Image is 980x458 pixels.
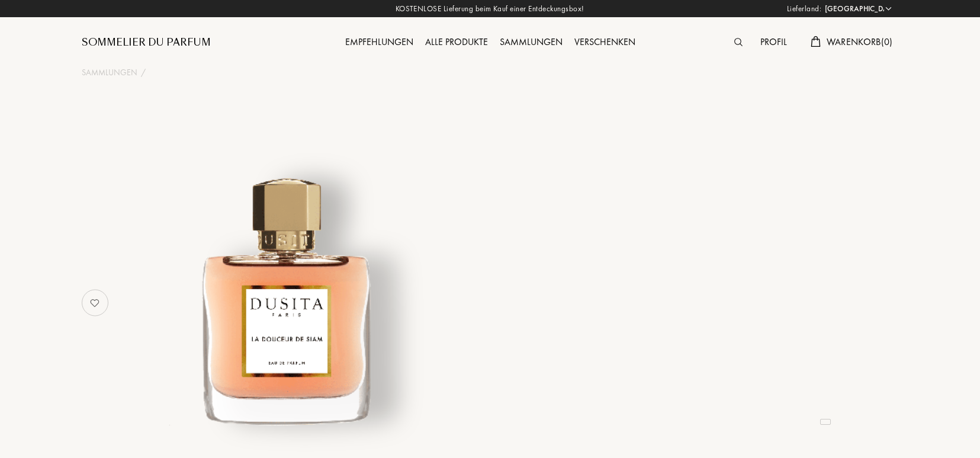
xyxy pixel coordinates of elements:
div: / [141,66,146,79]
div: Sammlungen [494,35,568,50]
a: Sommelier du Parfum [82,36,211,50]
img: no_like_p.png [83,291,107,315]
div: Empfehlungen [339,35,419,50]
a: Alle Produkte [419,36,494,48]
img: search_icn.svg [734,38,743,46]
a: Sammlungen [82,66,137,79]
div: Alle Produkte [419,35,494,50]
div: Profil [754,35,793,50]
img: cart.svg [811,36,820,47]
a: Verschenken [568,36,641,48]
a: Sammlungen [494,36,568,48]
a: Empfehlungen [339,36,419,48]
img: arrow_w.png [884,4,893,13]
div: Verschenken [568,35,641,50]
span: Warenkorb ( 0 ) [827,36,893,48]
img: undefined undefined [139,150,432,444]
a: Profil [754,36,793,48]
span: Lieferland: [787,3,822,15]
